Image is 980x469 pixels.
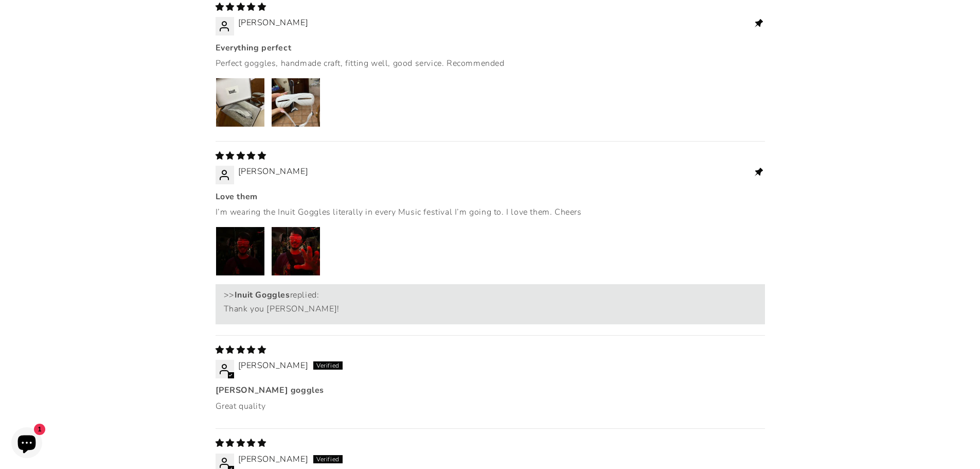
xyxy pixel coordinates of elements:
[216,78,265,127] a: Link to user picture 1
[216,42,765,54] b: Everything perfect
[216,206,765,218] p: I’m wearing the Inuit Goggles literally in every Music festival I’m going to. I love them. Cheers
[8,427,45,461] inbox-online-store-chat: Shopify online store chat
[272,78,320,127] img: User picture
[224,289,757,301] div: >> replied:
[272,227,320,275] img: User picture
[216,227,264,275] img: User picture
[216,385,765,396] b: [PERSON_NAME] goggles
[216,401,765,412] p: Great quality
[271,227,320,276] a: Link to user picture 2
[216,150,266,162] span: 5 star review
[224,303,757,315] p: Thank you [PERSON_NAME]!
[238,454,309,465] span: [PERSON_NAME]
[216,344,266,356] span: 5 star review
[271,78,320,127] a: Link to user picture 2
[216,191,765,202] b: Love them
[216,58,765,69] p: Perfect goggles, handmade craft, fitting well, good service. Recommended
[216,78,264,127] img: User picture
[235,289,290,301] b: Inuit Goggles
[216,2,266,13] span: 5 star review
[216,227,265,276] a: Link to user picture 1
[238,360,309,371] span: [PERSON_NAME]
[216,438,266,449] span: 5 star review
[238,17,309,28] span: [PERSON_NAME]
[238,166,309,177] span: [PERSON_NAME]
